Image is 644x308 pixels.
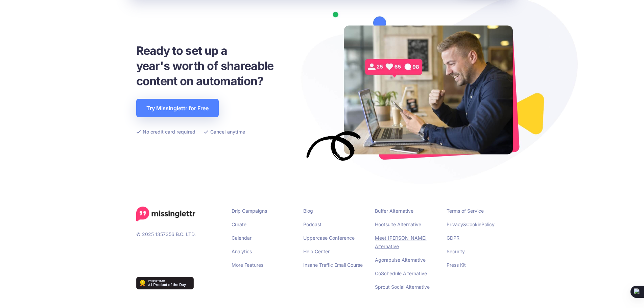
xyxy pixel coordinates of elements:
a: GDPR [447,235,459,241]
img: Missinglettr - Social Media Marketing for content focused teams | Product Hunt [136,277,194,289]
a: Meet [PERSON_NAME] Alternative [375,235,427,249]
a: Security [447,248,465,254]
a: Podcast [303,221,321,227]
a: Uppercase Conference [303,235,355,241]
a: Analytics [232,248,252,254]
li: & Policy [447,220,508,229]
a: Hootsuite Alternative [375,221,421,227]
a: Press Kit [447,262,466,268]
li: No credit card required [136,127,195,136]
a: Drip Campaigns [232,208,267,214]
a: Sprout Social Alternative [375,284,430,290]
h3: Ready to set up a year's worth of shareable content on automation? [136,43,274,89]
li: Cancel anytime [204,127,245,136]
a: Terms of Service [447,208,484,214]
a: More Features [232,262,263,268]
a: Try Missinglettr for Free [136,99,219,117]
a: Help Center [303,248,330,254]
a: Blog [303,208,313,214]
a: CoSchedule Alternative [375,270,427,276]
a: Agorapulse Alternative [375,257,426,263]
a: Calendar [232,235,252,241]
a: Buffer Alternative [375,208,413,214]
a: Insane Traffic Email Course [303,262,363,268]
a: Cookie [466,221,481,227]
a: Privacy [447,221,463,227]
a: Curate [232,221,246,227]
div: © 2025 1357356 B.C. LTD. [131,207,227,296]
